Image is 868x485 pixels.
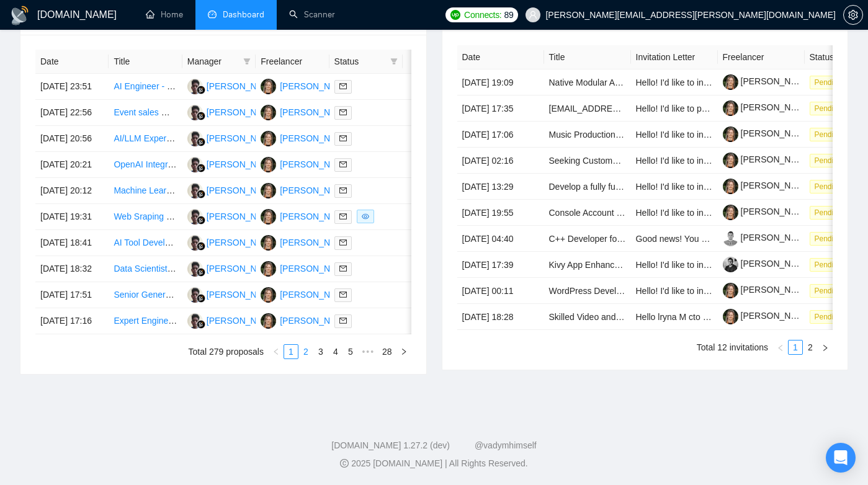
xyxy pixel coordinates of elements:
button: left [269,344,284,359]
li: Total 279 proposals [189,344,264,359]
img: gigradar-bm.png [197,164,205,172]
a: IM[PERSON_NAME] [261,211,351,221]
a: AK[PERSON_NAME] [187,315,278,325]
td: Data Scientist & Machine Learning Engineer Needed [109,256,182,282]
span: Pending [810,102,847,115]
td: Web Sraping for several sources [109,204,182,230]
img: IM [261,157,276,172]
a: IM[PERSON_NAME] [261,185,351,195]
td: Expert Engineer for AI Bot Prompts [109,308,182,334]
a: [PERSON_NAME] [723,259,812,269]
img: IM [261,313,276,329]
img: gigradar-bm.png [197,216,205,225]
img: IM [261,183,276,198]
a: Music Production and Composition Services [549,130,719,140]
a: Kivy App Enhancement for Raspberry Pi 4 [549,260,711,270]
button: like [408,131,423,146]
td: [DATE] 20:21 [35,152,109,178]
span: Pending [810,76,847,89]
div: [PERSON_NAME] [280,158,351,171]
span: Pending [810,180,847,194]
div: [PERSON_NAME] [280,184,351,197]
li: Previous Page [269,344,284,359]
div: [PERSON_NAME] [280,105,351,119]
img: IM [261,235,276,251]
li: 1 [788,340,803,355]
img: AK [187,261,203,277]
td: AI Tool Development for Data Extraction from Unstructured Forms [109,230,182,256]
span: Manager [187,55,238,68]
th: Freelancer [718,45,805,69]
a: Pending [810,207,852,217]
th: Date [35,50,109,74]
button: like [408,261,423,276]
img: AK [187,105,203,120]
a: IM[PERSON_NAME] [261,237,351,247]
td: [DATE] 19:55 [457,200,544,226]
td: [DATE] 22:56 [35,100,109,126]
a: searchScanner [289,9,335,20]
div: [PERSON_NAME] [207,158,278,171]
a: 4 [329,345,342,358]
td: [DATE] 17:06 [457,122,544,148]
span: Status [334,55,385,68]
td: OpenAI Integration Developer – AI Agent for Preventive Maintenance, Warranty & Lifecycle Management [109,152,182,178]
a: 28 [378,345,396,358]
td: AI/LLM Expert Needed for Ongoing Project [109,126,182,152]
div: [PERSON_NAME] [280,236,351,249]
td: [DATE] 18:28 [457,304,544,330]
a: homeHome [146,9,183,20]
a: [DOMAIN_NAME] 1.27.2 (dev) [331,440,450,450]
span: like [411,81,419,91]
a: IM[PERSON_NAME] [261,107,351,117]
span: Pending [810,128,847,141]
span: eye [362,213,369,220]
span: mail [339,239,347,246]
span: mail [339,213,347,220]
div: [PERSON_NAME] [280,314,351,327]
td: [DATE] 20:12 [35,178,109,204]
a: AK[PERSON_NAME] [187,263,278,273]
span: filter [390,58,398,65]
li: Next Page [818,340,833,355]
a: Pending [810,259,852,269]
a: [PERSON_NAME] [723,233,812,242]
img: c1jAVRRm5OWtzINurvG_n1C4sHLEK6PX3YosBnI2IZBEJRv5XQ2vaVIXksxUv1o8gt [723,309,738,324]
img: c1jAVRRm5OWtzINurvG_n1C4sHLEK6PX3YosBnI2IZBEJRv5XQ2vaVIXksxUv1o8gt [723,100,738,116]
td: [DATE] 18:41 [35,230,109,256]
span: mail [339,82,347,90]
span: 89 [504,8,513,22]
img: AK [187,209,203,225]
span: like [411,185,419,195]
a: [PERSON_NAME] [723,311,812,321]
span: filter [388,52,400,71]
span: mail [339,291,347,298]
a: 1 [284,345,298,358]
a: AK[PERSON_NAME] [187,185,278,195]
a: IM[PERSON_NAME] [261,263,351,273]
a: AK[PERSON_NAME] [187,159,278,169]
a: AI Tool Development for Data Extraction from Unstructured Forms [114,238,367,247]
a: Data Scientist & Machine Learning Engineer Needed [114,264,317,274]
div: 2025 [DOMAIN_NAME] | All Rights Reserved. [10,457,858,470]
td: Console Account Rental with Setup Assistance for App Publishing [544,200,631,226]
div: [PERSON_NAME] [207,236,278,249]
div: [PERSON_NAME] [207,105,278,119]
td: WordPress Developer Needed for Custom Theme and Plugin Development [544,278,631,304]
div: [PERSON_NAME] [280,210,351,223]
img: c1LVrnnMXStBP7MVVL4G-3hSZdC25EaC-I0rJzrNG1REf2ULH-oFqirkV8HxO-fGp2 [723,257,738,272]
div: [PERSON_NAME] [280,131,351,145]
button: like [408,183,423,198]
img: gigradar-bm.png [197,138,205,146]
img: IM [261,105,276,120]
a: WordPress Developer Needed for Custom Theme and Plugin Development [549,286,838,296]
a: Console Account Rental with Setup Assistance for App Publishing [549,208,801,218]
li: Next 5 Pages [358,344,378,359]
div: [PERSON_NAME] [207,314,278,327]
span: left [777,344,784,352]
a: C++ Developer for Multi-Projector Tiling Application [549,234,746,244]
li: 2 [803,340,818,355]
img: gigradar-bm.png [197,268,205,277]
span: like [411,238,419,247]
span: left [272,348,280,355]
